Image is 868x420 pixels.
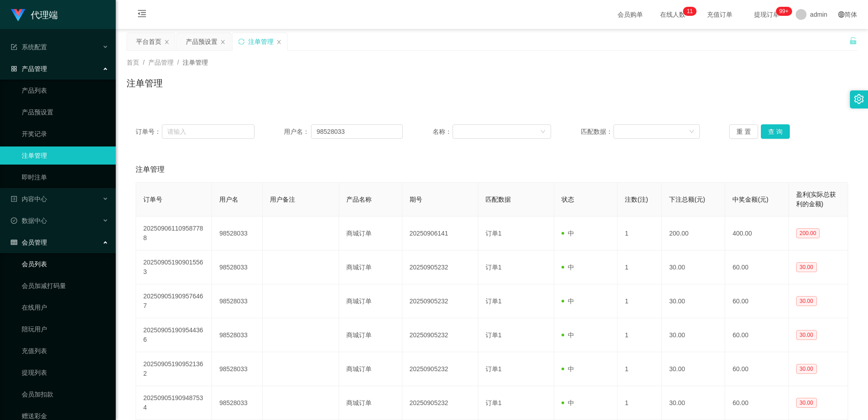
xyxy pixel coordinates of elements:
span: 数据中心 [11,217,47,224]
span: 订单1 [486,365,502,373]
i: 图标: profile [11,196,17,202]
td: 202509051909544366 [136,318,212,352]
a: 会员加扣款 [22,385,108,403]
a: 开奖记录 [22,125,108,143]
span: 期号 [410,196,422,203]
span: 用户备注 [270,196,295,203]
span: 30.00 [796,262,817,272]
td: 1 [618,318,662,352]
td: 商城订单 [339,284,402,318]
span: 提现订单 [750,11,784,18]
span: / [143,59,145,66]
span: 盈利(实际总获利的金额) [796,191,836,208]
td: 30.00 [662,284,725,318]
td: 30.00 [662,386,725,420]
a: 产品列表 [22,81,108,99]
i: 图标: check-circle-o [11,217,17,224]
td: 30.00 [662,352,725,386]
i: 图标: close [220,39,226,45]
td: 98528033 [212,217,263,250]
i: 图标: close [164,39,170,45]
td: 98528033 [212,386,263,420]
span: 内容中心 [11,195,47,203]
td: 202509051909521362 [136,352,212,386]
td: 60.00 [725,284,788,318]
a: 陪玩用户 [22,320,108,338]
td: 20250905232 [402,284,478,318]
i: 图标: form [11,44,17,50]
div: 注单管理 [248,33,274,50]
span: 中 [561,365,574,373]
td: 20250905232 [402,386,478,420]
i: 图标: unlock [849,37,857,45]
h1: 注单管理 [127,76,163,90]
span: 首页 [127,59,139,66]
img: logo.9652507e.png [11,9,25,22]
i: 图标: menu-fold [127,0,157,29]
span: 中 [561,399,574,406]
td: 20250905232 [402,352,478,386]
span: 中 [561,297,574,305]
span: 订单1 [486,230,502,237]
span: 注单管理 [136,164,165,175]
span: 名称： [433,127,453,137]
span: 在线人数 [656,11,690,18]
a: 注单管理 [22,146,108,165]
td: 1 [618,250,662,284]
span: 30.00 [796,398,817,408]
a: 在线用户 [22,298,108,316]
span: 注数(注) [625,196,648,203]
td: 商城订单 [339,318,402,352]
span: 产品名称 [346,196,372,203]
i: 图标: down [689,129,694,135]
td: 30.00 [662,250,725,284]
td: 98528033 [212,318,263,352]
span: 充值订单 [703,11,737,18]
td: 60.00 [725,318,788,352]
a: 提现列表 [22,363,108,382]
a: 产品预设置 [22,103,108,121]
sup: 11 [683,7,696,16]
td: 1 [618,284,662,318]
input: 请输入 [162,124,254,139]
span: 30.00 [796,364,817,374]
i: 图标: down [540,129,546,135]
sup: 1089 [776,7,792,16]
i: 图标: close [276,39,282,45]
td: 60.00 [725,352,788,386]
input: 请输入 [311,124,403,139]
i: 图标: appstore-o [11,66,17,72]
td: 400.00 [725,217,788,250]
span: 下注总额(元) [669,196,705,203]
td: 商城订单 [339,217,402,250]
td: 商城订单 [339,352,402,386]
td: 商城订单 [339,386,402,420]
td: 20250905232 [402,318,478,352]
i: 图标: setting [854,94,864,104]
h1: 代理端 [31,0,58,29]
i: 图标: global [838,11,844,18]
a: 会员列表 [22,255,108,273]
td: 商城订单 [339,250,402,284]
td: 20250906141 [402,217,478,250]
span: 用户名： [284,127,311,137]
span: 订单1 [486,264,502,271]
a: 会员加减打码量 [22,277,108,295]
span: 注单管理 [183,59,208,66]
td: 60.00 [725,250,788,284]
td: 200.00 [662,217,725,250]
td: 1 [618,217,662,250]
span: 30.00 [796,296,817,306]
span: 状态 [561,196,574,203]
div: 产品预设置 [186,33,217,50]
span: 中 [561,264,574,271]
span: 系统配置 [11,43,47,51]
td: 20250905232 [402,250,478,284]
i: 图标: sync [238,38,245,45]
p: 1 [690,7,693,16]
i: 图标: table [11,239,17,245]
button: 重 置 [729,124,758,139]
span: 匹配数据： [581,127,613,137]
a: 充值列表 [22,342,108,360]
td: 202509051909576467 [136,284,212,318]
